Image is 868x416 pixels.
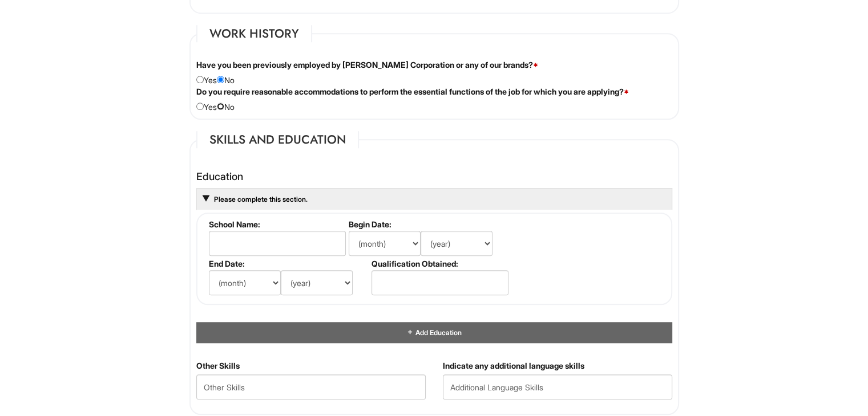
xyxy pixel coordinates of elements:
a: Add Education [406,328,461,337]
div: Yes No [188,59,681,86]
legend: Skills and Education [196,131,359,148]
h4: Education [196,171,672,182]
input: Other Skills [196,374,426,399]
a: Please complete this section. [213,195,308,203]
span: Add Education [414,328,461,337]
label: Do you require reasonable accommodations to perform the essential functions of the job for which ... [196,86,629,97]
label: Indicate any additional language skills [443,360,584,372]
label: Qualification Obtained: [372,259,507,268]
input: Additional Language Skills [443,374,672,399]
legend: Work History [196,25,312,42]
label: Begin Date: [349,219,507,229]
label: End Date: [209,259,367,268]
label: School Name: [209,219,344,229]
label: Other Skills [196,360,240,372]
div: Yes No [188,86,681,113]
label: Have you been previously employed by [PERSON_NAME] Corporation or any of our brands? [196,59,538,71]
